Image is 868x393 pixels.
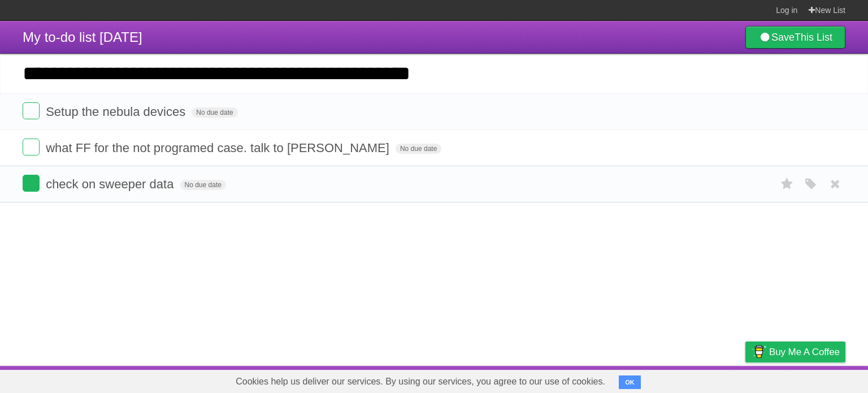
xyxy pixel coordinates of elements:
label: Done [23,102,40,119]
span: Buy me a coffee [769,342,840,362]
label: Done [23,175,40,192]
label: Done [23,139,40,156]
a: About [595,369,619,390]
a: Developers [632,369,678,390]
button: OK [619,375,641,389]
img: Buy me a coffee [751,342,766,361]
span: Setup the nebula devices [46,105,188,119]
a: Buy me a coffee [745,342,845,362]
span: No due date [180,180,226,190]
a: Terms [692,369,717,390]
span: No due date [396,144,441,154]
label: Star task [776,175,798,193]
span: No due date [192,107,237,118]
span: Cookies help us deliver our services. By using our services, you agree to our use of cookies. [224,370,617,393]
span: My to-do list [DATE] [23,29,142,45]
a: Suggest a feature [774,369,845,390]
a: SaveThis List [745,26,845,49]
b: This List [795,32,832,43]
a: Privacy [731,369,760,390]
span: check on sweeper data [46,177,176,191]
span: what FF for the not programed case. talk to [PERSON_NAME] [46,141,392,155]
